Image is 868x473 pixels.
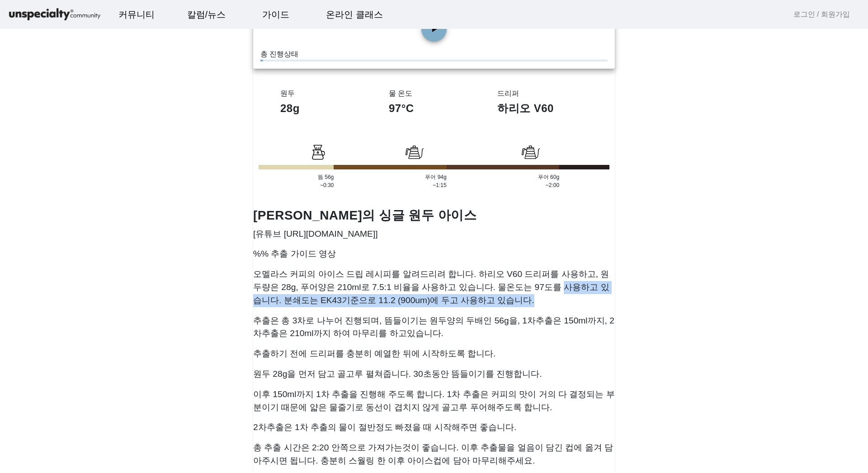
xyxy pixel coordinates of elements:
p: 뜸 56g [259,173,334,181]
a: 홈 [3,286,60,309]
p: [유튜브 [URL][DOMAIN_NAME]] [253,228,615,241]
p: 오멜라스 커피의 아이스 드립 레시피를 알려드리려 합니다. 하리오 V60 드리퍼를 사용하고, 원두량은 28g, 푸어양은 210ml로 7.5:1 비율을 사용하고 있습니다. 물온도... [253,268,615,307]
h1: 28g [280,101,371,115]
span: 총 진행상태 [260,50,298,58]
p: 추출은 총 3차로 나누어 진행되며, 뜸들이기는 원두양의 두배인 56g을, 1차추출은 150ml까지, 2차추출은 210ml까지 하여 마무리를 하고있습니다. [253,314,615,341]
h1: [PERSON_NAME]의 싱글 원두 아이스 [253,207,615,224]
span: 대화 [83,300,94,308]
a: 커뮤니티 [111,2,162,27]
p: ~2:00 [447,181,559,189]
p: ~1:15 [334,181,446,189]
h1: 하리오 V60 [497,101,588,115]
p: 푸어 60g [447,173,559,181]
a: 로그인 / 회원가입 [793,9,850,20]
h3: 원두 [280,89,371,98]
img: bloom [309,143,327,161]
a: 가이드 [255,2,297,27]
a: 칼럼/뉴스 [180,2,233,27]
img: bloom [406,143,424,161]
p: ~0:30 [259,181,334,189]
span: 홈 [28,300,34,307]
img: logo [7,7,102,23]
h1: 97°C [389,101,479,115]
p: 푸어 94g [334,173,446,181]
a: 설정 [117,286,174,309]
a: 대화 [60,286,117,309]
p: 이후 150ml까지 1차 추출을 진행해 주도록 합니다. 1차 추출은 커피의 맛이 거의 다 결정되는 부분이기 때문에 얇은 물줄기로 동선이 겹치지 않게 골고루 푸어해주도록 합니다. [253,388,615,414]
h3: 드리퍼 [497,89,588,98]
p: 2차추출은 1차 추출의 물이 절반정도 빠졌을 때 시작해주면 좋습니다. [253,421,615,434]
span: 설정 [140,300,151,307]
img: bloom [522,143,540,161]
p: %% 추출 가이드 영상 [253,248,615,261]
a: 온라인 클래스 [319,2,390,27]
p: 원두 28g을 먼저 담고 골고루 펼쳐줍니다. 30초동안 뜸들이기를 진행합니다. [253,368,615,381]
p: 총 추출 시간은 2:20 안쪽으로 가져가는것이 좋습니다. 이후 추출물을 얼음이 담긴 컵에 옮겨 담아주시면 됩니다. 충분히 스월링 한 이후 아이스컵에 담아 마무리해주세요. [253,441,615,468]
p: 추출하기 전에 드리퍼를 충분히 예열한 뒤에 시작하도록 합니다. [253,347,615,361]
h3: 물 온도 [389,89,479,98]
